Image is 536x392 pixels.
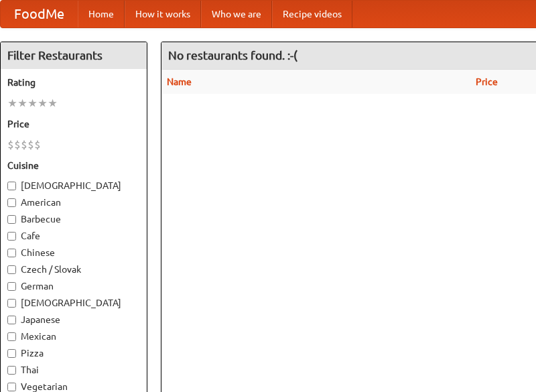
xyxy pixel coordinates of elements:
input: American [7,198,16,207]
li: $ [14,137,21,152]
ng-pluralize: No restaurants found. :-( [168,49,297,62]
label: Barbecue [7,212,140,226]
input: Mexican [7,332,16,341]
label: Czech / Slovak [7,263,140,276]
a: Price [476,76,498,87]
li: ★ [7,96,17,111]
li: ★ [17,96,27,111]
label: Cafe [7,229,140,243]
label: Thai [7,363,140,377]
li: $ [21,137,27,152]
a: Recipe videos [272,1,352,27]
h5: Cuisine [7,159,140,172]
h4: Filter Restaurants [1,42,147,69]
li: ★ [27,96,38,111]
input: Vegetarian [7,383,16,391]
input: Japanese [7,316,16,324]
h5: Rating [7,76,140,89]
label: Pizza [7,346,140,360]
li: $ [27,137,34,152]
a: FoodMe [1,1,78,27]
input: Barbecue [7,215,16,224]
input: [DEMOGRAPHIC_DATA] [7,299,16,308]
label: American [7,196,140,209]
input: Cafe [7,232,16,241]
li: $ [34,137,41,152]
input: German [7,282,16,291]
label: [DEMOGRAPHIC_DATA] [7,296,140,310]
li: ★ [48,96,58,111]
label: Mexican [7,330,140,343]
li: ★ [38,96,48,111]
h5: Price [7,117,140,131]
input: Czech / Slovak [7,265,16,274]
label: [DEMOGRAPHIC_DATA] [7,179,140,192]
li: $ [7,137,14,152]
label: Japanese [7,313,140,326]
input: Chinese [7,249,16,257]
input: Thai [7,366,16,375]
label: German [7,279,140,293]
a: How it works [125,1,201,27]
input: Pizza [7,349,16,358]
a: Home [78,1,125,27]
input: [DEMOGRAPHIC_DATA] [7,182,16,190]
a: Who we are [201,1,272,27]
a: Name [167,76,192,87]
label: Chinese [7,246,140,259]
